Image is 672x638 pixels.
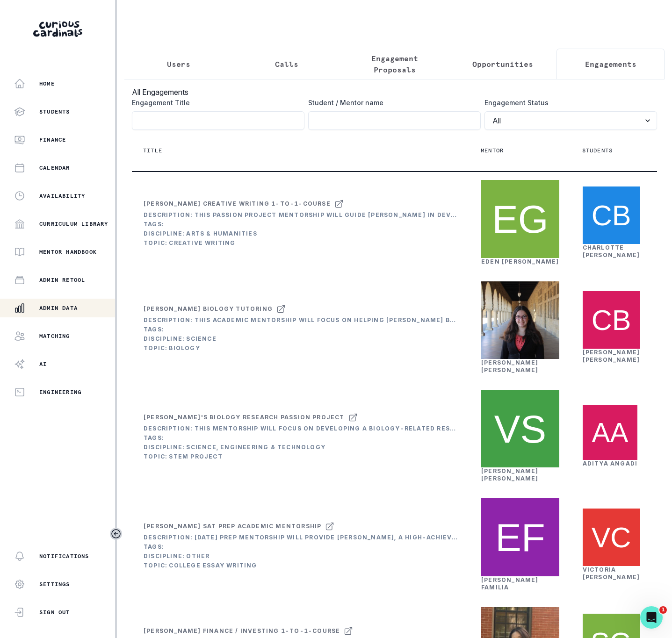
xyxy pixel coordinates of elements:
p: Mentor Handbook [39,248,97,256]
div: Tags: [144,543,458,551]
p: Notifications [39,552,89,560]
label: Engagement Status [484,98,651,108]
p: Sign Out [39,609,70,616]
p: Engagements [585,58,636,70]
a: [PERSON_NAME] Familia [481,576,539,591]
a: Victoria [PERSON_NAME] [583,566,640,581]
a: [PERSON_NAME] [PERSON_NAME] [583,349,640,363]
div: [PERSON_NAME] Finance / Investing 1-to-1-course [144,627,340,635]
p: Students [39,108,70,115]
p: Engineering [39,388,81,396]
p: Students [582,147,613,154]
label: Engagement Title [132,98,299,108]
button: Toggle sidebar [110,528,122,540]
a: [PERSON_NAME] [PERSON_NAME] [481,467,539,482]
div: [PERSON_NAME] SAT Prep Academic Mentorship [144,523,321,530]
div: Description: [DATE] prep mentorship will provide [PERSON_NAME], a high-achieving junior, with per... [144,534,458,541]
div: [PERSON_NAME]'s Biology Research Passion Project [144,414,345,421]
a: Aditya Angadi [583,460,638,467]
div: Topic: Biology [144,344,458,352]
div: Tags: [144,434,458,442]
div: Tags: [144,326,458,333]
a: Charlotte [PERSON_NAME] [583,244,640,258]
p: Home [39,80,55,87]
div: Description: This mentorship will focus on developing a biology-related research project centered... [144,425,458,432]
p: Availability [39,192,85,200]
a: [PERSON_NAME] [PERSON_NAME] [481,359,539,373]
a: Eden [PERSON_NAME] [481,258,559,265]
div: Topic: STEM Project [144,453,458,460]
p: Finance [39,136,66,143]
p: Opportunities [472,58,533,70]
p: AI [39,360,47,368]
div: Discipline: Science [144,335,458,343]
iframe: Intercom live chat [640,606,663,629]
label: Student / Mentor name [308,98,475,108]
p: Matching [39,332,70,340]
p: Title [143,147,162,154]
p: Calendar [39,164,70,172]
div: Tags: [144,221,458,228]
div: Discipline: Science, Engineering & Technology [144,444,458,451]
img: Curious Cardinals Logo [33,21,82,37]
div: Discipline: Other [144,552,458,560]
div: [PERSON_NAME] Creative Writing 1-to-1-course [144,200,331,208]
p: Calls [275,58,298,70]
p: Curriculum Library [39,220,108,228]
div: [PERSON_NAME] Biology tutoring [144,305,273,313]
span: 1 [659,606,667,614]
div: Description: This Academic Mentorship will focus on helping [PERSON_NAME] build confidence and pr... [144,316,458,324]
div: Description: This Passion Project mentorship will guide [PERSON_NAME] in developing her poetry po... [144,211,458,219]
div: Discipline: Arts & Humanities [144,230,458,237]
p: Admin Data [39,304,78,312]
div: Topic: Creative Writing [144,239,458,247]
h3: All Engagements [132,86,657,98]
p: Users [167,58,190,70]
p: Engagement Proposals [348,53,441,75]
p: Mentor [481,147,504,154]
div: Topic: College Essay Writing [144,562,458,569]
p: Admin Retool [39,276,85,284]
p: Settings [39,581,70,588]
